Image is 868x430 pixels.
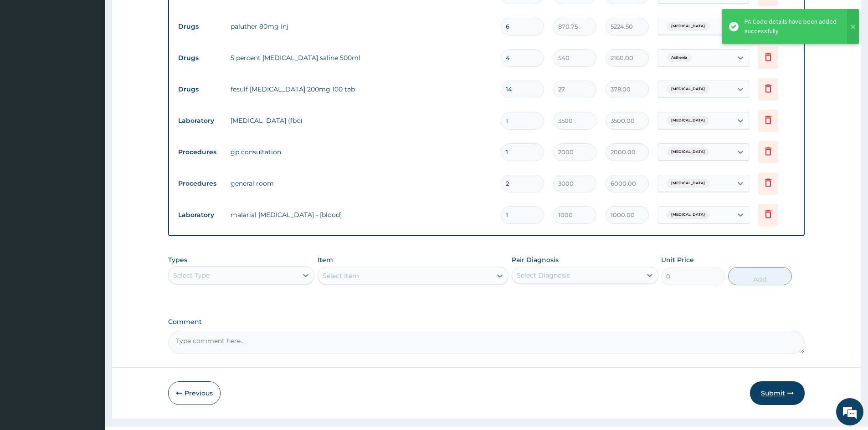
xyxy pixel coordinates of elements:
span: [MEDICAL_DATA] [667,210,709,219]
td: Drugs [174,81,226,98]
td: Drugs [174,50,226,66]
div: Select Diagnosis [517,271,570,280]
td: general room [226,174,496,192]
img: d_794563401_company_1708531726252_794563401 [17,46,37,68]
td: 5 percent [MEDICAL_DATA] saline 500ml [226,49,496,67]
td: Drugs [174,18,226,35]
button: Previous [168,381,221,405]
td: paluther 80mg inj [226,17,496,35]
td: Procedures [174,144,226,161]
span: [MEDICAL_DATA] [667,116,709,125]
textarea: Type your message and hit 'Enter' [5,248,174,280]
label: Comment [168,318,805,326]
button: Submit [750,381,805,405]
td: gp consultation [226,143,496,161]
span: Asthenia [667,53,692,62]
div: Select Type [173,271,210,280]
td: Laboratory [174,112,226,129]
label: Pair Diagnosis [512,255,559,264]
div: PA Code details have been added successfully [745,17,838,36]
button: Add [728,267,792,285]
span: [MEDICAL_DATA] [667,179,709,188]
div: Minimize live chat window [149,5,171,26]
label: Unit Price [661,255,694,264]
span: [MEDICAL_DATA] [667,22,709,31]
td: [MEDICAL_DATA] (fbc) [226,111,496,130]
td: Laboratory [174,207,226,223]
span: [MEDICAL_DATA] [667,147,709,157]
span: We're online! [53,115,126,207]
td: malarial [MEDICAL_DATA] - [blood] [226,206,496,224]
td: Procedures [174,175,226,192]
div: Chat with us now [47,51,153,63]
span: [MEDICAL_DATA] [667,85,709,94]
label: Item [318,255,333,264]
td: fesulf [MEDICAL_DATA] 200mg 100 tab [226,80,496,98]
label: Types [168,256,187,264]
